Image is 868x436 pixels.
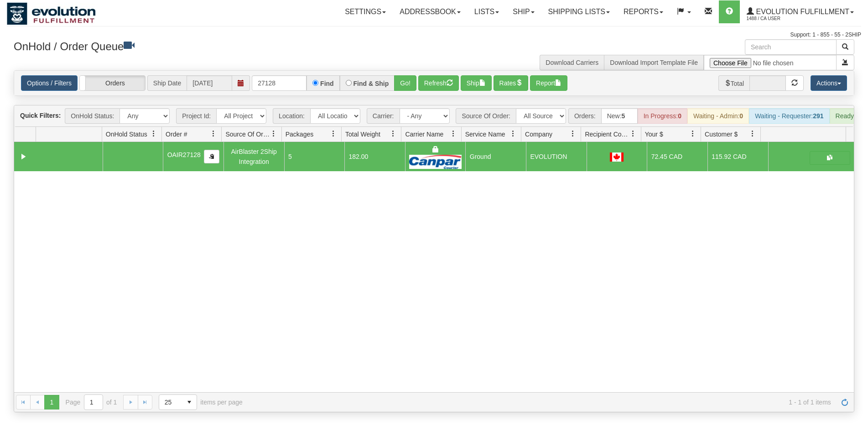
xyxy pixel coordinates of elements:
label: Orders [80,76,145,90]
a: Recipient Country filter column settings [625,126,641,142]
a: Your $ filter column settings [685,126,701,142]
span: OAIR27128 [167,151,201,158]
div: Support: 1 - 855 - 55 - 2SHIP [7,31,861,39]
span: 25 [165,398,177,407]
button: Shipping Documents [810,151,850,165]
div: Waiting - Requester: [749,108,829,124]
span: 1 - 1 of 1 items [255,399,831,406]
a: Options / Filters [21,75,78,91]
span: Total Weight [345,130,380,139]
label: Quick Filters: [20,111,61,120]
a: Addressbook [393,0,468,23]
span: select [182,395,197,410]
img: logo1488.jpg [7,2,96,25]
td: 115.92 CAD [707,142,768,171]
a: OnHold Status filter column settings [146,126,161,142]
div: In Progress: [638,108,687,124]
strong: 0 [739,112,743,120]
a: Evolution Fulfillment 1488 / CA User [740,0,861,23]
a: Shipping lists [541,0,617,23]
input: Page 1 [84,395,103,410]
span: Your $ [645,130,663,139]
span: Location: [273,108,310,124]
div: grid toolbar [14,105,854,127]
a: Carrier Name filter column settings [446,126,461,142]
span: Ship Date [147,75,187,91]
input: Order # [252,75,307,91]
span: 1488 / CA User [747,14,815,23]
span: Orders: [568,108,601,124]
a: Settings [338,0,393,23]
span: Carrier: [367,108,400,124]
button: Go! [394,75,416,91]
button: Report [530,75,567,91]
span: OnHold Status [106,130,147,139]
button: Search [836,39,854,55]
button: Copy to clipboard [204,150,219,163]
h3: OnHold / Order Queue [14,39,427,53]
span: Order # [166,130,187,139]
strong: 291 [813,112,823,120]
a: Total Weight filter column settings [385,126,401,142]
strong: 0 [678,112,681,120]
label: Find [320,80,334,87]
span: Total [718,75,750,91]
a: Service Name filter column settings [505,126,521,142]
span: Project Id: [176,108,216,124]
a: Order # filter column settings [206,126,221,142]
span: Source Of Order [225,130,270,139]
input: Import [704,55,837,70]
span: Page sizes drop down [159,394,197,410]
label: Find & Ship [353,80,389,87]
a: Company filter column settings [565,126,581,142]
span: OnHold Status: [65,108,120,124]
span: Recipient Country [585,130,629,139]
button: Ship [461,75,492,91]
span: Service Name [465,130,505,139]
a: Download Import Template File [610,59,698,66]
img: CA [610,152,624,162]
a: Packages filter column settings [326,126,341,142]
a: Lists [468,0,506,23]
span: Company [525,130,552,139]
td: EVOLUTION [526,142,587,171]
a: Reports [617,0,670,23]
div: Waiting - Admin: [687,108,749,124]
span: Packages [286,130,313,139]
td: Ground [465,142,526,171]
a: Download Carriers [546,59,598,66]
span: 182.00 [349,153,369,160]
a: Customer $ filter column settings [745,126,760,142]
input: Search [745,39,837,55]
a: Source Of Order filter column settings [266,126,281,142]
span: Page 1 [44,395,59,410]
a: Collapse [18,151,29,163]
span: Customer $ [705,130,738,139]
span: Evolution Fulfillment [754,8,849,16]
td: 72.45 CAD [647,142,707,171]
button: Actions [811,75,847,91]
span: Carrier Name [405,130,443,139]
span: Source Of Order: [456,108,516,124]
button: Rates [494,75,529,91]
a: Refresh [837,395,852,410]
div: New: [601,108,638,124]
img: Canpar [409,155,462,169]
strong: 5 [622,112,625,120]
div: AirBlaster 2Ship Integration [228,147,280,167]
span: items per page [159,394,243,410]
span: 5 [288,153,292,160]
span: Page of 1 [66,394,117,410]
a: Ship [506,0,541,23]
button: Refresh [418,75,459,91]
